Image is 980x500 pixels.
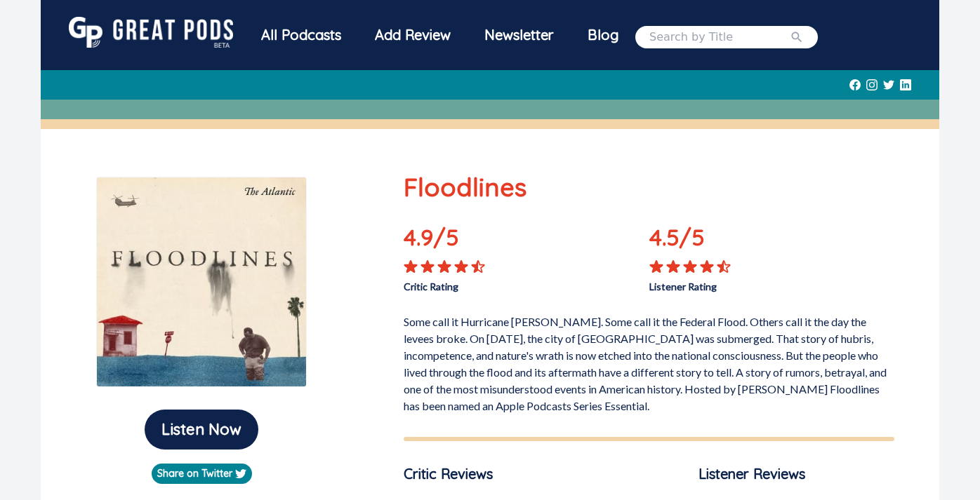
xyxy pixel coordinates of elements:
[404,168,894,206] p: Floodlines
[649,273,894,294] p: Listener Rating
[404,273,649,294] p: Critic Rating
[468,17,571,57] a: Newsletter
[404,308,894,414] p: Some call it Hurricane [PERSON_NAME]. Some call it the Federal Flood. Others call it the day the ...
[468,17,571,53] div: Newsletter
[244,17,358,57] a: All Podcasts
[571,17,635,53] a: Blog
[69,17,233,48] img: GreatPods
[358,17,468,53] a: Add Review
[698,464,894,485] p: Listener Reviews
[404,464,600,485] p: Critic Reviews
[404,220,502,259] p: 4.9 /5
[96,177,307,387] img: Floodlines
[649,29,790,46] input: Search by Title
[244,17,358,53] div: All Podcasts
[145,410,258,450] button: Listen Now
[649,220,748,259] p: 4.5 /5
[152,464,252,484] a: Share on Twitter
